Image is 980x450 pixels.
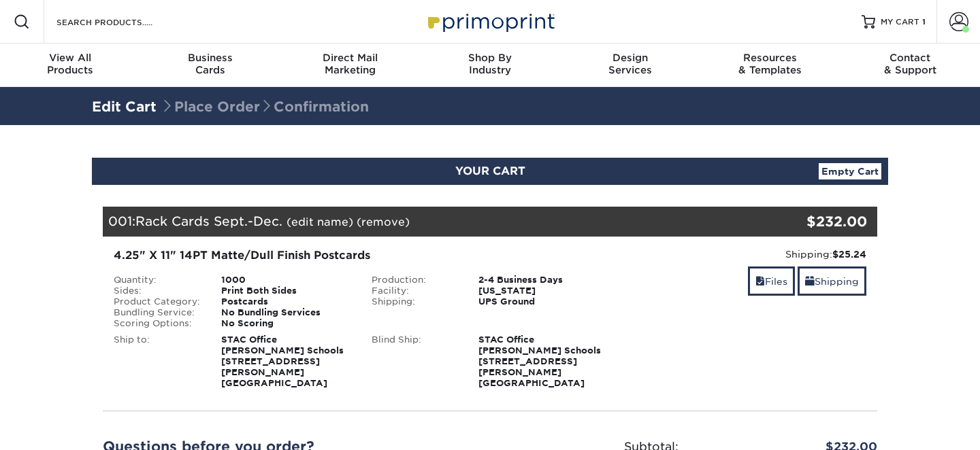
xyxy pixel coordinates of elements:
[103,275,211,285] div: Quantity:
[103,334,211,389] div: Ship to:
[420,52,560,76] div: Industry
[103,296,211,307] div: Product Category:
[819,163,881,179] a: Empty Cart
[755,276,765,287] span: files
[560,52,700,76] div: Services
[700,52,840,64] span: Resources
[280,44,420,87] a: Direct MailMarketing
[468,275,619,285] div: 2-4 Business Days
[140,52,280,76] div: Cards
[881,16,919,28] span: MY CART
[211,318,361,329] div: No Scoring
[805,276,815,287] span: shipping
[422,7,558,36] img: Primoprint
[629,247,866,261] div: Shipping:
[748,266,795,296] a: Files
[103,285,211,296] div: Sides:
[840,52,980,64] span: Contact
[211,307,361,318] div: No Bundling Services
[103,207,748,237] div: 001:
[280,52,420,76] div: Marketing
[361,296,469,307] div: Shipping:
[161,99,369,115] span: Place Order Confirmation
[560,52,700,64] span: Design
[361,334,469,389] div: Blind Ship:
[140,52,280,64] span: Business
[92,99,157,115] a: Edit Cart
[478,334,601,388] strong: STAC Office [PERSON_NAME] Schools [STREET_ADDRESS][PERSON_NAME] [GEOGRAPHIC_DATA]
[700,52,840,76] div: & Templates
[103,307,211,318] div: Bundling Service:
[468,285,619,296] div: [US_STATE]
[420,44,560,87] a: Shop ByIndustry
[832,249,866,260] strong: $25.24
[840,52,980,76] div: & Support
[211,285,361,296] div: Print Both Sides
[114,247,608,264] div: 4.25" X 11" 14PT Matte/Dull Finish Postcards
[135,213,282,228] span: Rack Cards Sept.-Dec.
[922,17,926,27] span: 1
[798,266,866,296] a: Shipping
[221,334,344,388] strong: STAC Office [PERSON_NAME] Schools [STREET_ADDRESS][PERSON_NAME] [GEOGRAPHIC_DATA]
[455,165,525,177] span: YOUR CART
[748,211,867,232] div: $232.00
[468,296,619,307] div: UPS Ground
[840,44,980,87] a: Contact& Support
[560,44,700,87] a: DesignServices
[361,275,469,285] div: Production:
[211,275,361,285] div: 1000
[280,52,420,64] span: Direct Mail
[287,215,353,228] a: (edit name)
[420,52,560,64] span: Shop By
[357,215,410,228] a: (remove)
[103,318,211,329] div: Scoring Options:
[55,14,188,30] input: SEARCH PRODUCTS.....
[140,44,280,87] a: BusinessCards
[700,44,840,87] a: Resources& Templates
[211,296,361,307] div: Postcards
[361,285,469,296] div: Facility:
